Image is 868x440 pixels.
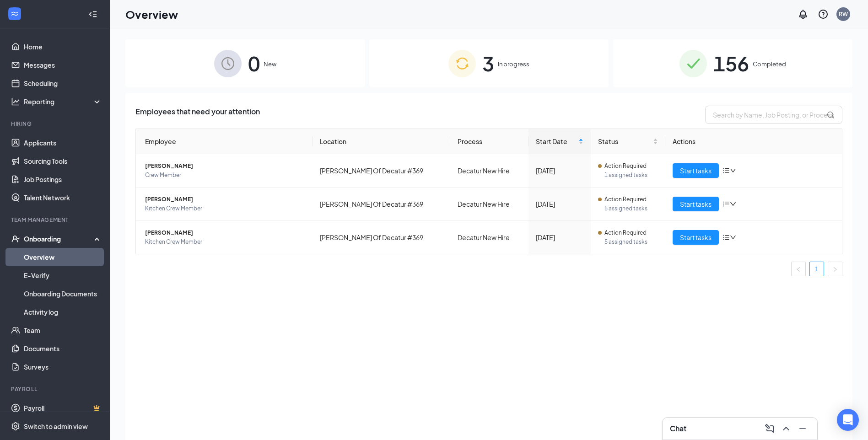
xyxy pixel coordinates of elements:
span: Employees that need your attention [135,106,260,124]
svg: Notifications [798,9,809,20]
span: Start tasks [680,166,712,176]
div: RW [839,10,848,18]
a: Applicants [24,134,102,152]
span: bars [722,234,730,241]
span: Kitchen Crew Member [145,204,305,213]
span: Start tasks [680,232,712,242]
span: bars [722,167,730,174]
span: 5 assigned tasks [604,237,658,247]
span: down [730,234,736,241]
svg: Analysis [11,97,20,106]
span: down [730,201,736,207]
td: Decatur New Hire [450,221,528,254]
span: [PERSON_NAME] [145,161,305,171]
svg: QuestionInfo [818,9,829,20]
a: Home [24,38,102,56]
span: 156 [713,48,749,79]
a: Messages [24,56,102,74]
h1: Overview [125,6,178,22]
span: Action Required [604,195,647,204]
a: E-Verify [24,266,102,284]
span: [PERSON_NAME] [145,195,305,204]
a: Surveys [24,358,102,376]
td: [PERSON_NAME] Of Decatur #369 [313,221,451,254]
div: Hiring [11,120,100,128]
svg: Collapse [88,10,97,19]
div: Onboarding [24,234,94,243]
th: Actions [665,129,842,154]
span: right [832,267,838,272]
li: Next Page [828,262,842,276]
a: Talent Network [24,188,102,207]
span: down [730,167,736,174]
div: Payroll [11,385,100,393]
div: Reporting [24,97,102,106]
a: Job Postings [24,170,102,188]
svg: ComposeMessage [764,423,775,434]
button: right [828,262,842,276]
a: Overview [24,248,102,266]
a: Onboarding Documents [24,284,102,303]
span: Action Required [604,161,647,171]
button: Start tasks [673,197,719,211]
span: [PERSON_NAME] [145,228,305,237]
div: Open Intercom Messenger [837,409,859,431]
span: In progress [498,59,529,69]
div: [DATE] [536,199,583,209]
a: Scheduling [24,74,102,92]
span: Action Required [604,228,647,237]
button: left [791,262,806,276]
div: Team Management [11,216,100,224]
h3: Chat [670,424,686,434]
button: Minimize [795,421,810,436]
span: Start tasks [680,199,712,209]
svg: UserCheck [11,234,20,243]
a: PayrollCrown [24,399,102,417]
span: left [796,267,801,272]
th: Process [450,129,528,154]
th: Status [591,129,666,154]
span: Crew Member [145,171,305,180]
button: ChevronUp [779,421,793,436]
span: Completed [753,59,786,69]
button: ComposeMessage [762,421,777,436]
svg: Settings [11,422,20,431]
li: Previous Page [791,262,806,276]
span: 5 assigned tasks [604,204,658,213]
a: Documents [24,339,102,358]
a: Team [24,321,102,339]
li: 1 [809,262,824,276]
svg: ChevronUp [781,423,792,434]
a: 1 [810,262,824,276]
td: Decatur New Hire [450,188,528,221]
svg: WorkstreamLogo [10,9,19,18]
svg: Minimize [797,423,808,434]
th: Employee [136,129,313,154]
span: Start Date [536,136,577,146]
button: Start tasks [673,163,719,178]
span: bars [722,200,730,208]
div: [DATE] [536,166,583,176]
a: Activity log [24,303,102,321]
span: 3 [482,48,494,79]
div: [DATE] [536,232,583,242]
td: [PERSON_NAME] Of Decatur #369 [313,188,451,221]
a: Sourcing Tools [24,152,102,170]
th: Location [313,129,451,154]
span: 1 assigned tasks [604,171,658,180]
td: [PERSON_NAME] Of Decatur #369 [313,154,451,188]
div: Switch to admin view [24,422,88,431]
span: Status [598,136,652,146]
button: Start tasks [673,230,719,245]
td: Decatur New Hire [450,154,528,188]
span: 0 [248,48,260,79]
span: Kitchen Crew Member [145,237,305,247]
span: New [264,59,276,69]
input: Search by Name, Job Posting, or Process [705,106,842,124]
